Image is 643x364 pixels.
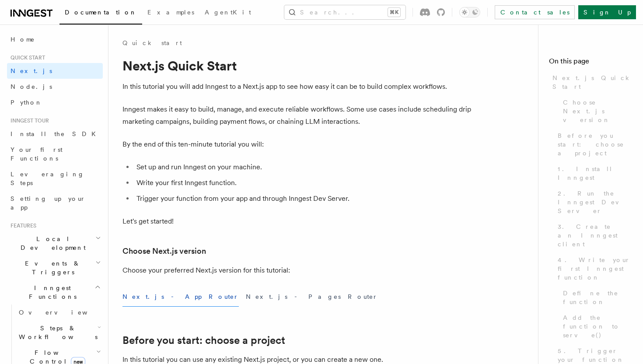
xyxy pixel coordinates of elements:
[122,215,472,227] p: Let's get started!
[10,146,63,162] span: Your first Functions
[10,35,35,44] span: Home
[10,195,86,211] span: Setting up your app
[15,324,98,341] span: Steps & Workflows
[7,54,45,61] span: Quick start
[134,192,472,205] li: Trigger your function from your app and through Inngest Dev Server.
[563,98,633,124] span: Choose Next.js version
[15,320,103,345] button: Steps & Workflows
[7,255,103,280] button: Events & Triggers
[558,189,633,215] span: 2. Run the Inngest Dev Server
[554,128,633,161] a: Before you start: choose a project
[549,56,633,70] h4: On this page
[578,5,636,19] a: Sign Up
[10,99,42,106] span: Python
[7,222,36,229] span: Features
[134,161,472,173] li: Set up and run Inngest on your machine.
[7,79,103,94] a: Node.js
[558,164,633,182] span: 1. Install Inngest
[122,38,182,47] a: Quick start
[554,185,633,219] a: 2. Run the Inngest Dev Server
[134,177,472,189] li: Write your first Inngest function.
[10,130,101,137] span: Install the SDK
[7,231,103,255] button: Local Development
[459,7,480,17] button: Toggle dark mode
[10,67,52,74] span: Next.js
[246,287,378,307] button: Next.js - Pages Router
[122,58,472,73] h1: Next.js Quick Start
[19,309,109,316] span: Overview
[7,191,103,215] a: Setting up your app
[7,126,103,142] a: Install the SDK
[122,80,472,93] p: In this tutorial you will add Inngest to a Next.js app to see how easy it can be to build complex...
[7,117,49,124] span: Inngest tour
[199,3,256,24] a: AgentKit
[122,287,239,307] button: Next.js - App Router
[7,283,94,301] span: Inngest Functions
[10,83,52,90] span: Node.js
[558,255,633,282] span: 4. Write your first Inngest function
[558,131,633,157] span: Before you start: choose a project
[65,9,137,16] span: Documentation
[559,285,633,310] a: Define the function
[7,31,103,47] a: Home
[563,289,633,306] span: Define the function
[7,94,103,110] a: Python
[7,280,103,304] button: Inngest Functions
[388,8,400,17] kbd: ⌘K
[122,264,472,276] p: Choose your preferred Next.js version for this tutorial:
[7,63,103,79] a: Next.js
[122,334,285,346] a: Before you start: choose a project
[147,9,194,16] span: Examples
[7,259,95,276] span: Events & Triggers
[122,103,472,128] p: Inngest makes it easy to build, manage, and execute reliable workflows. Some use cases include sc...
[7,142,103,166] a: Your first Functions
[554,252,633,285] a: 4. Write your first Inngest function
[495,5,575,19] a: Contact sales
[559,310,633,343] a: Add the function to serve()
[563,313,633,339] span: Add the function to serve()
[122,245,206,257] a: Choose Next.js version
[205,9,251,16] span: AgentKit
[552,73,633,91] span: Next.js Quick Start
[558,222,633,248] span: 3. Create an Inngest client
[15,304,103,320] a: Overview
[549,70,633,94] a: Next.js Quick Start
[10,171,84,186] span: Leveraging Steps
[7,234,95,252] span: Local Development
[554,161,633,185] a: 1. Install Inngest
[59,3,142,24] a: Documentation
[284,5,405,19] button: Search...⌘K
[142,3,199,24] a: Examples
[554,219,633,252] a: 3. Create an Inngest client
[122,138,472,150] p: By the end of this ten-minute tutorial you will:
[7,166,103,191] a: Leveraging Steps
[559,94,633,128] a: Choose Next.js version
